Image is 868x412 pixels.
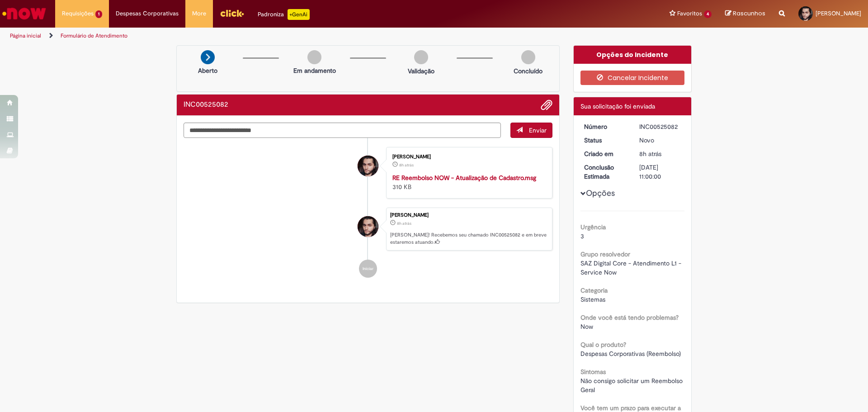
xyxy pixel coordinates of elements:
[184,123,501,138] textarea: Digite sua mensagem aqui...
[521,50,535,64] img: img-circle-grey.png
[733,9,765,18] span: Rascunhos
[580,259,683,276] span: SAZ Digital Core - Atendimento L1 - Service Now
[95,10,102,18] span: 1
[580,102,655,110] span: Sua solicitação foi enviada
[510,123,552,138] button: Enviar
[577,122,633,131] dt: Número
[390,232,547,246] p: [PERSON_NAME]! Recebemos seu chamado INC00525082 e em breve estaremos atuando.
[704,10,712,18] span: 4
[192,9,206,18] span: More
[580,71,685,85] button: Cancelar Incidente
[541,99,552,111] button: Adicionar anexos
[307,50,321,64] img: img-circle-grey.png
[677,9,702,18] span: Favoritos
[580,286,608,294] b: Categoria
[288,9,310,20] p: +GenAi
[7,28,572,44] ul: Trilhas de página
[577,163,633,181] dt: Conclusão Estimada
[184,208,552,251] li: Rafael Calente Fernandes
[580,322,593,331] span: Now
[580,350,681,358] span: Despesas Corporativas (Reembolso)
[514,66,542,76] p: Concluído
[639,122,681,131] div: INC00525082
[62,9,94,18] span: Requisições
[639,149,681,158] div: 30/09/2025 08:33:51
[580,377,684,394] span: Não consigo solicitar um Reembolso Geral
[639,150,661,158] time: 30/09/2025 08:33:51
[639,150,661,158] span: 8h atrás
[399,162,414,168] time: 30/09/2025 08:31:39
[580,295,605,303] span: Sistemas
[1,5,47,23] img: ServiceNow
[390,213,547,218] div: [PERSON_NAME]
[639,136,681,145] div: Novo
[577,149,633,158] dt: Criado em
[397,221,411,226] span: 8h atrás
[184,138,552,287] ul: Histórico de tíquete
[529,126,547,134] span: Enviar
[358,216,378,237] div: Rafael Calente Fernandes
[580,368,606,376] b: Sintomas
[220,6,244,20] img: click_logo_yellow_360x200.png
[61,32,127,39] a: Formulário de Atendimento
[414,50,428,64] img: img-circle-grey.png
[184,101,228,109] h2: INC00525082 Histórico de tíquete
[392,174,536,182] a: RE Reembolso NOW - Atualização de Cadastro.msg
[725,9,765,18] a: Rascunhos
[577,136,633,145] dt: Status
[392,173,543,191] div: 310 KB
[198,66,217,75] p: Aberto
[397,221,411,226] time: 30/09/2025 08:33:51
[580,313,679,322] b: Onde você está tendo problemas?
[392,154,543,160] div: [PERSON_NAME]
[580,341,626,349] b: Qual o produto?
[399,162,414,168] span: 8h atrás
[10,32,41,39] a: Página inicial
[116,9,179,18] span: Despesas Corporativas
[574,46,692,64] div: Opções do Incidente
[201,50,215,64] img: arrow-next.png
[408,66,434,76] p: Validação
[293,66,336,75] p: Em andamento
[816,9,861,17] span: [PERSON_NAME]
[639,163,681,181] div: [DATE] 11:00:00
[258,9,310,20] div: Padroniza
[358,156,378,176] div: Rafael Calente Fernandes
[580,223,606,231] b: Urgência
[580,232,584,240] span: 3
[580,250,630,258] b: Grupo resolvedor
